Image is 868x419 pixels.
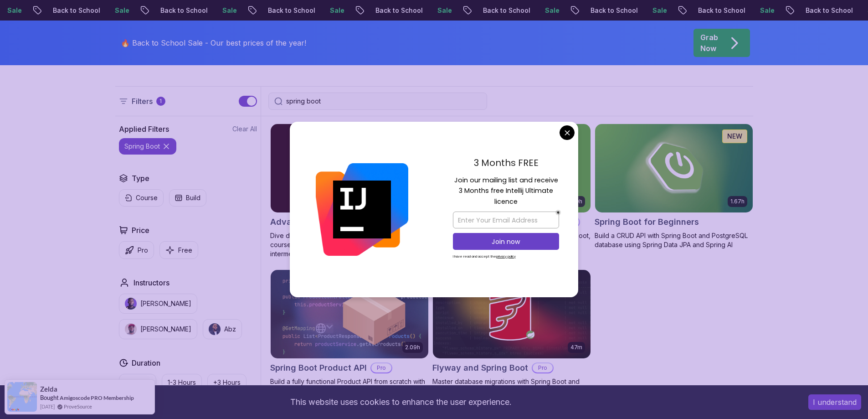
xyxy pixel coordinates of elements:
p: Back to School [689,6,751,15]
p: Back to School [474,6,536,15]
h2: Applied Filters [119,124,169,134]
p: 2.09h [405,344,420,351]
p: Sale [751,6,781,15]
p: Pro [533,363,553,372]
img: Advanced Spring Boot card [271,124,428,212]
p: 1-3 Hours [168,378,196,387]
input: Search Java, React, Spring boot ... [286,97,481,106]
p: Free [178,246,192,255]
button: instructor img[PERSON_NAME] [119,319,197,339]
p: Course [136,193,158,202]
p: 1 [159,98,162,105]
p: Dive deep into Spring Boot with our advanced course, designed to take your skills from intermedia... [270,231,429,259]
p: [PERSON_NAME] [140,325,191,334]
div: This website uses cookies to enhance the user experience. [7,392,795,412]
button: Build [169,189,206,207]
span: [DATE] [40,403,55,410]
p: Master database migrations with Spring Boot and Flyway. Implement version control for your databa... [432,377,591,404]
button: instructor imgAbz [203,319,242,339]
span: Zelda [40,385,57,393]
button: Free [159,241,198,259]
p: Back to School [797,6,859,15]
p: Abz [224,325,236,334]
button: Accept cookies [808,394,861,410]
p: 47m [570,344,582,351]
img: instructor img [125,298,137,310]
img: Spring Boot for Beginners card [595,124,753,212]
p: Back to School [259,6,321,15]
p: spring boot [124,142,160,151]
p: Pro [138,246,148,255]
p: Sale [536,6,565,15]
p: Build a fully functional Product API from scratch with Spring Boot. [270,377,429,395]
p: Sale [429,6,458,15]
button: Pro [119,241,154,259]
a: ProveSource [64,403,92,410]
p: Build a CRUD API with Spring Boot and PostgreSQL database using Spring Data JPA and Spring AI [595,231,753,249]
button: Clear All [232,124,257,134]
a: Flyway and Spring Boot card47mFlyway and Spring BootProMaster database migrations with Spring Boo... [432,269,591,404]
button: spring boot [119,138,176,155]
button: 1-3 Hours [162,374,202,391]
h2: Instructors [134,277,169,288]
h2: Price [132,225,149,236]
p: Sale [214,6,243,15]
p: Grab Now [700,32,718,54]
img: instructor img [125,323,137,335]
a: Spring Boot for Beginners card1.67hNEWSpring Boot for BeginnersBuild a CRUD API with Spring Boot ... [595,124,753,249]
img: Spring Boot Product API card [271,270,428,358]
button: Course [119,189,164,207]
h2: Duration [132,357,160,368]
p: NEW [727,132,742,141]
a: Amigoscode PRO Membership [60,394,134,401]
p: 🔥 Back to School Sale - Our best prices of the year! [121,37,306,48]
a: Spring Boot Product API card2.09hSpring Boot Product APIProBuild a fully functional Product API f... [270,269,429,395]
p: Back to School [582,6,644,15]
h2: Spring Boot Product API [270,362,367,374]
button: 0-1 Hour [119,374,156,391]
h2: Advanced Spring Boot [270,216,361,228]
p: Sale [106,6,135,15]
span: Bought [40,394,59,401]
button: +3 Hours [207,374,247,391]
img: Flyway and Spring Boot card [433,270,591,358]
p: Sale [321,6,350,15]
button: instructor img[PERSON_NAME] [119,294,197,314]
p: Back to School [152,6,214,15]
p: [PERSON_NAME] [140,299,191,308]
img: instructor img [209,323,221,335]
img: provesource social proof notification image [7,382,37,412]
p: Pro [371,363,391,372]
p: +3 Hours [213,378,241,387]
p: Filters [132,96,153,107]
h2: Flyway and Spring Boot [432,362,528,374]
p: 0-1 Hour [125,378,150,387]
p: Sale [644,6,673,15]
p: Back to School [367,6,429,15]
p: 1.67h [730,198,745,205]
h2: Type [132,173,149,184]
a: Advanced Spring Boot card5.18hAdvanced Spring BootProDive deep into Spring Boot with our advanced... [270,124,429,259]
p: Build [186,193,200,202]
h2: Spring Boot for Beginners [595,216,699,228]
p: Back to School [44,6,106,15]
